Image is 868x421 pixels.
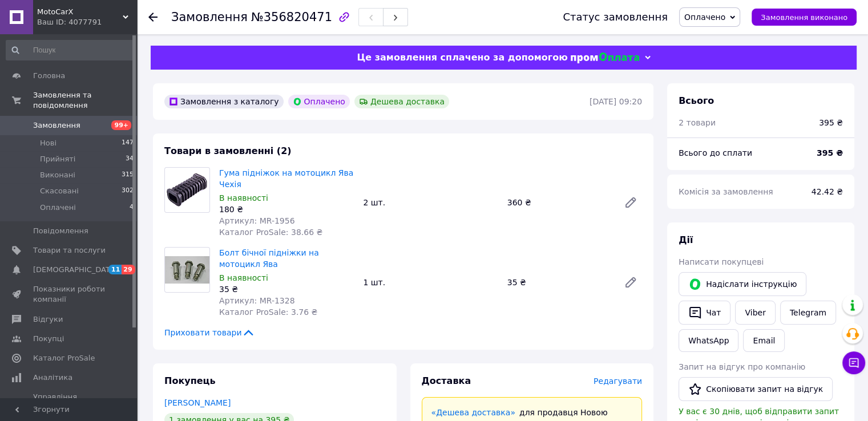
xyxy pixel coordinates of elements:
a: [PERSON_NAME] [164,398,231,407]
span: [DEMOGRAPHIC_DATA] [33,265,118,275]
div: 180 ₴ [219,204,354,215]
a: «Дешева доставка» [431,408,515,417]
span: Каталог ProSale [33,353,95,363]
span: Всього [679,95,714,106]
div: Замовлення з каталогу [164,95,284,108]
span: Оплачені [40,203,76,213]
span: Головна [33,71,65,81]
span: Замовлення та повідомлення [33,90,137,111]
span: 29 [122,265,135,274]
span: Покупці [33,334,64,344]
span: Артикул: MR-1956 [219,216,295,225]
span: №356820471 [251,10,332,24]
span: Всього до сплати [679,148,752,157]
span: 2 товари [679,118,716,127]
div: 35 ₴ [503,274,615,290]
span: Нові [40,138,56,148]
span: Прийняті [40,154,75,164]
div: 2 шт. [358,195,502,211]
a: Редагувати [619,191,642,214]
time: [DATE] 09:20 [590,97,642,106]
span: 147 [122,138,134,148]
div: Ваш ID: 4077791 [37,17,137,27]
div: 1 шт. [358,274,502,290]
img: evopay logo [571,52,639,63]
a: Telegram [780,301,836,325]
div: Повернутися назад [148,11,158,23]
span: MotoCarX [37,7,123,17]
span: Замовлення [171,10,248,24]
span: Запит на відгук про компанію [679,362,805,371]
span: Товари та послуги [33,245,106,256]
span: Каталог ProSale: 38.66 ₴ [219,228,322,237]
a: WhatsApp [679,329,738,352]
button: Чат з покупцем [842,351,865,374]
span: Скасовані [40,186,79,196]
b: 395 ₴ [817,148,843,157]
button: Email [743,329,785,352]
span: 4 [130,203,134,213]
button: Замовлення виконано [752,9,857,26]
a: Редагувати [619,271,642,294]
span: Це замовлення сплачено за допомогою [357,52,567,63]
span: Відгуки [33,314,63,325]
span: 11 [108,265,122,274]
span: Доставка [422,375,471,386]
a: Болт бічної підніжки на мотоцикл Ява [219,248,319,269]
span: Замовлення виконано [761,13,847,22]
span: Комісія за замовлення [679,187,773,196]
span: 302 [122,186,134,196]
span: 99+ [111,120,131,130]
div: Оплачено [288,95,350,108]
span: В наявності [219,273,268,282]
div: Дешева доставка [354,95,449,108]
span: Написати покупцеві [679,257,764,266]
span: Замовлення [33,120,80,131]
span: Управління сайтом [33,392,106,412]
div: Статус замовлення [563,11,668,23]
span: Редагувати [594,377,642,386]
button: Чат [679,301,730,325]
span: Каталог ProSale: 3.76 ₴ [219,307,317,317]
span: Покупець [164,375,216,386]
a: Гума підніжок на мотоцикл Ява Чехія [219,168,353,189]
span: Артикул: MR-1328 [219,296,295,305]
button: Надіслати інструкцію [679,272,806,296]
img: Болт бічної підніжки на мотоцикл Ява [165,256,209,284]
span: Товари в замовленні (2) [164,145,292,156]
button: Скопіювати запит на відгук [679,377,833,401]
img: Гума підніжок на мотоцикл Ява Чехія [165,169,209,211]
span: Оплачено [684,13,725,22]
div: 35 ₴ [219,284,354,295]
input: Пошук [6,40,135,60]
span: Повідомлення [33,226,88,236]
span: 315 [122,170,134,180]
span: Приховати товари [164,327,255,338]
div: 360 ₴ [503,195,615,211]
span: Показники роботи компанії [33,284,106,305]
span: 34 [126,154,134,164]
span: Дії [679,234,693,245]
span: 42.42 ₴ [812,187,843,196]
div: 395 ₴ [819,117,843,128]
span: В наявності [219,193,268,203]
a: Viber [735,301,775,325]
span: Виконані [40,170,75,180]
span: Аналітика [33,373,72,383]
